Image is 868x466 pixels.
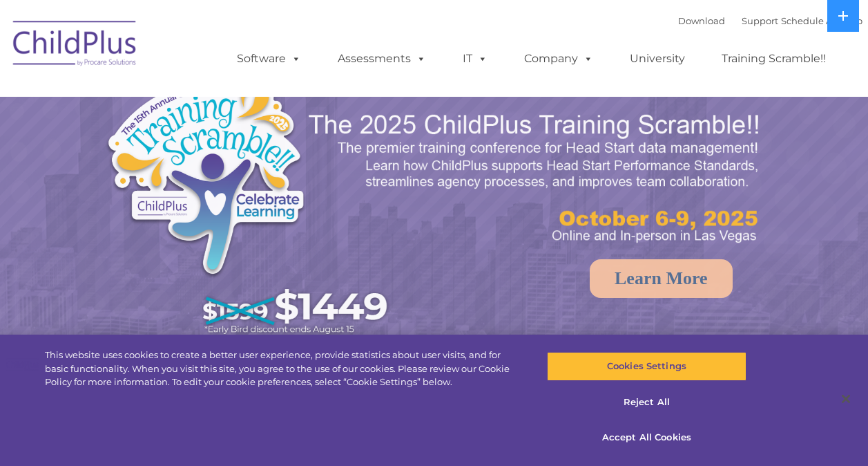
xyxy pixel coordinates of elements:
a: Assessments [324,45,440,73]
img: ChildPlus by Procare Solutions [6,11,144,80]
a: Learn More [590,259,733,298]
font: | [678,15,862,26]
div: This website uses cookies to create a better user experience, provide statistics about user visit... [45,348,521,389]
a: University [616,45,699,73]
a: Download [678,15,725,26]
a: IT [449,45,501,73]
button: Accept All Cookies [547,423,746,452]
a: Software [223,45,315,73]
button: Reject All [547,388,746,417]
a: Training Scramble!! [708,45,840,73]
a: Support [742,15,778,26]
button: Close [831,384,861,414]
a: Schedule A Demo [781,15,862,26]
a: Company [510,45,607,73]
button: Cookies Settings [547,352,746,381]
